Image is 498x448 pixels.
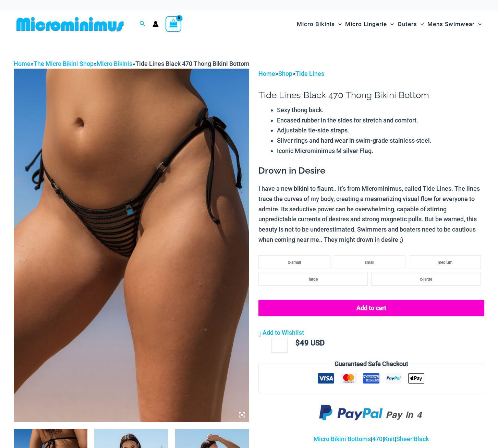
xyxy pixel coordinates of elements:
a: Knit [384,435,395,443]
li: small [334,255,406,269]
span: Micro Lingerie [345,15,387,33]
a: Sheer [396,435,412,443]
bdi: 49 USD [295,339,325,347]
a: View Shopping Cart, empty [166,16,181,32]
p: I have a new bikini to flaunt.. It’s from Microminimus, called Tide Lines. The lines trace the cu... [258,184,484,245]
h1: Tide Lines Black 470 Thong Bikini Bottom [258,90,484,101]
span: Tide Lines Black 470 Thong Bikini Bottom [135,60,250,67]
li: Sexy thong back. [277,105,484,115]
a: Black [414,435,429,443]
h3: Drown in Desire [258,165,484,177]
a: OutersMenu ToggleMenu Toggle [396,14,426,35]
span: Menu Toggle [475,15,482,33]
span: Menu Toggle [417,15,424,33]
nav: Site Navigation [294,13,484,36]
a: Search icon link [139,20,146,28]
img: Tide Lines Black 470 Thong [14,69,249,422]
li: Iconic Microminimus M silver Flag. [277,146,484,156]
a: Shop [278,70,292,77]
a: The Micro Bikini Shop [34,60,94,67]
span: medium [438,260,452,265]
a: Micro BikinisMenu ToggleMenu Toggle [295,14,343,35]
li: Encased rubber in the sides for stretch and comfort. [277,115,484,126]
a: Micro Bikini Bottoms [314,435,371,443]
span: Outers [398,15,417,33]
li: medium [409,255,481,269]
span: Mens Swimwear [427,15,475,33]
span: large [309,277,318,282]
li: Silver rings and hard wear in swim-grade stainless steel. [277,135,484,146]
span: x-large [420,277,432,282]
span: Menu Toggle [335,15,342,33]
li: x-small [258,255,330,269]
span: x-small [288,260,301,265]
li: x-large [371,272,481,286]
a: 470 [372,435,382,443]
a: Micro Bikinis [97,60,132,67]
input: Product quantity [271,338,288,352]
a: Account icon link [153,21,159,27]
span: » » » [14,60,250,67]
span: Add to Wishlist [263,329,304,336]
li: large [258,272,368,286]
p: | | | | [258,434,484,444]
span: Menu Toggle [387,15,394,33]
a: Mens SwimwearMenu ToggleMenu Toggle [426,14,483,35]
button: Add to cart [258,300,484,316]
a: Add to Wishlist [258,328,304,338]
p: > > [258,69,484,79]
a: Home [258,70,275,77]
li: Adjustable tie-side straps. [277,125,484,135]
img: MM SHOP LOGO FLAT [14,16,126,32]
span: Micro Bikinis [297,15,335,33]
legend: Guaranteed Safe Checkout [332,359,411,369]
a: Home [14,60,31,67]
span: $ [295,339,300,347]
span: small [365,260,374,265]
a: Tide Lines [295,70,324,77]
a: Micro LingerieMenu ToggleMenu Toggle [343,14,396,35]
